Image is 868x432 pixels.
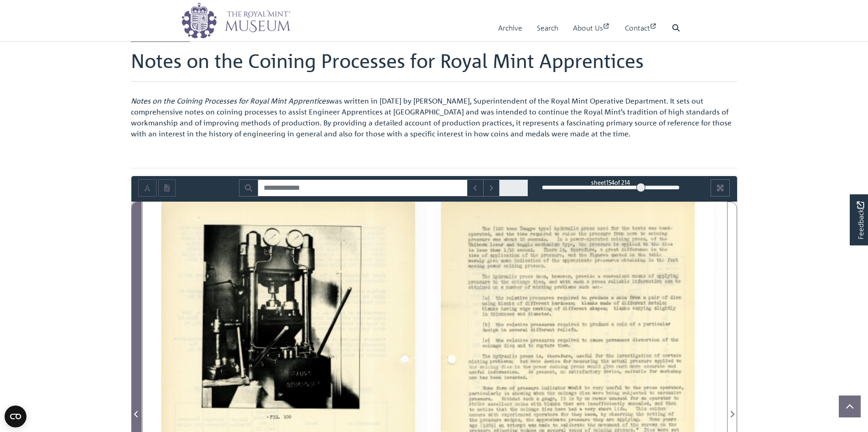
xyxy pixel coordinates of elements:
[138,179,156,197] button: Toggle text selection (Alt+T)
[839,396,861,417] button: Scroll to top
[258,179,468,197] input: Search for
[537,15,558,41] a: Search
[606,178,614,186] span: 154
[850,194,868,245] a: Would you like to provide feedback?
[711,179,730,197] button: Full screen mode
[498,15,522,41] a: Archive
[131,49,738,81] h1: Notes on the Coining Processes for Royal Mint Apprentices
[158,179,176,197] button: Open transcription window
[131,96,329,105] em: Notes on the Coining Processes for Royal Mint Apprentices
[5,406,26,427] button: Open CMP widget
[542,178,680,187] div: sheet of 214
[181,2,291,39] img: logo_wide.png
[483,179,499,197] button: Next Match
[131,95,738,139] p: was written in [DATE] by [PERSON_NAME], Superintendent of the Royal Mint Operative Department. It...
[855,202,866,239] span: Feedback
[573,15,610,41] a: About Us
[467,179,483,197] button: Previous Match
[239,179,258,197] button: Search
[625,15,657,41] a: Contact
